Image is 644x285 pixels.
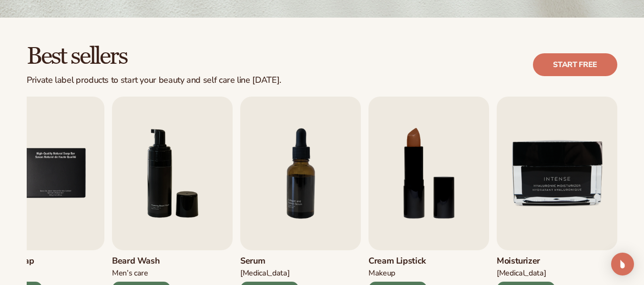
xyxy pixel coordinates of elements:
a: Start free [533,53,617,76]
h2: Best sellers [27,44,281,69]
h3: Moisturizer [497,256,555,266]
div: Open Intercom Messenger [611,253,634,275]
div: [MEDICAL_DATA] [497,268,555,278]
div: Men’s Care [112,268,171,278]
h3: Cream Lipstick [368,256,427,266]
div: [MEDICAL_DATA] [240,268,299,278]
h3: Beard Wash [112,256,171,266]
div: Private label products to start your beauty and self care line [DATE]. [27,75,281,86]
h3: Serum [240,256,299,266]
div: Makeup [368,268,427,278]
